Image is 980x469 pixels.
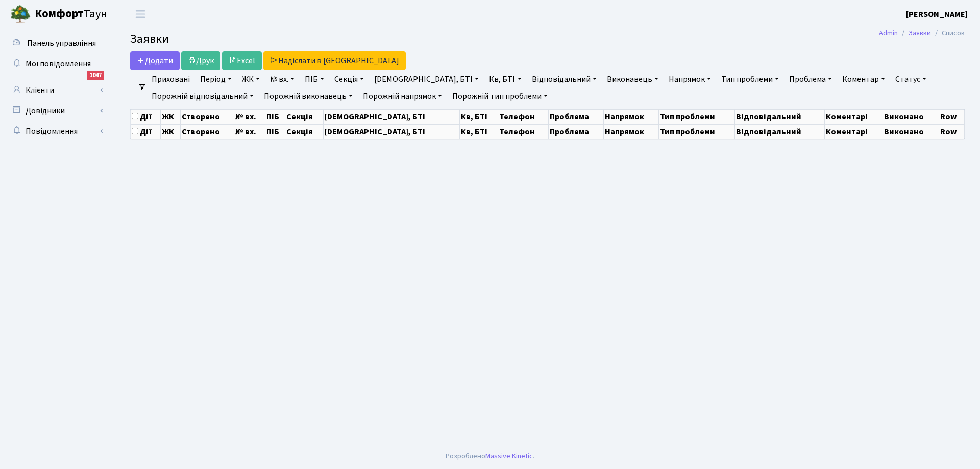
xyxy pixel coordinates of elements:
th: ПІБ [265,109,285,124]
th: Виконано [883,109,939,124]
th: [DEMOGRAPHIC_DATA], БТІ [324,109,459,124]
a: Виконавець [603,70,663,88]
a: Відповідальний [528,70,601,88]
th: Відповідальний [735,109,824,124]
li: Список [931,28,965,39]
th: ЖК [161,124,180,139]
th: Секція [285,124,324,139]
span: Таун [35,6,107,23]
a: Порожній тип проблеми [448,88,552,105]
th: Коментарі [824,109,883,124]
b: Комфорт [35,6,84,22]
button: Переключити навігацію [128,6,153,22]
th: Напрямок [604,124,659,139]
th: Кв, БТІ [459,124,498,139]
a: Мої повідомлення1047 [5,54,107,74]
a: Excel [222,51,262,70]
a: Період [196,70,236,88]
th: Відповідальний [735,124,824,139]
a: Заявки [909,28,931,38]
div: Розроблено . [446,451,534,462]
th: Дії [131,124,161,139]
a: Напрямок [665,70,715,88]
th: ЖК [161,109,180,124]
th: Телефон [498,124,549,139]
nav: breadcrumb [864,22,980,44]
a: Massive Kinetic [485,451,533,461]
th: Дії [131,109,161,124]
a: Порожній напрямок [359,88,446,105]
a: Секція [330,70,368,88]
a: Тип проблеми [717,70,783,88]
a: Проблема [785,70,836,88]
th: № вх. [234,109,265,124]
a: Статус [891,70,930,88]
th: Створено [180,124,234,139]
a: Порожній виконавець [260,88,357,105]
th: Телефон [498,109,549,124]
a: ЖК [238,70,264,88]
th: Секція [285,109,324,124]
a: Повідомлення [5,121,107,141]
a: Додати [130,51,180,70]
a: Надіслати в [GEOGRAPHIC_DATA] [263,51,406,70]
th: Проблема [548,124,603,139]
th: Кв, БТІ [459,109,498,124]
b: [PERSON_NAME] [906,9,968,20]
th: [DEMOGRAPHIC_DATA], БТІ [324,124,459,139]
th: Row [939,109,964,124]
a: Порожній відповідальний [148,88,258,105]
th: Row [939,124,964,139]
a: Кв, БТІ [485,70,525,88]
th: Проблема [548,109,603,124]
a: [DEMOGRAPHIC_DATA], БТІ [370,70,483,88]
th: Коментарі [824,124,883,139]
th: Створено [180,109,234,124]
span: Мої повідомлення [26,58,91,69]
th: Виконано [883,124,939,139]
span: Заявки [130,30,169,48]
a: [PERSON_NAME] [906,8,968,20]
a: Довідники [5,101,107,121]
a: Admin [879,28,898,38]
th: ПІБ [265,124,285,139]
a: № вх. [266,70,299,88]
th: Тип проблеми [659,124,735,139]
span: Панель управління [27,38,96,49]
a: Панель управління [5,33,107,54]
img: logo.png [10,4,31,24]
a: Коментар [838,70,889,88]
th: Напрямок [604,109,659,124]
a: Клієнти [5,80,107,101]
th: № вх. [234,124,265,139]
th: Тип проблеми [659,109,735,124]
a: Друк [181,51,220,70]
a: ПІБ [301,70,328,88]
a: Приховані [148,70,194,88]
span: Додати [137,55,173,66]
div: 1047 [87,71,104,80]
